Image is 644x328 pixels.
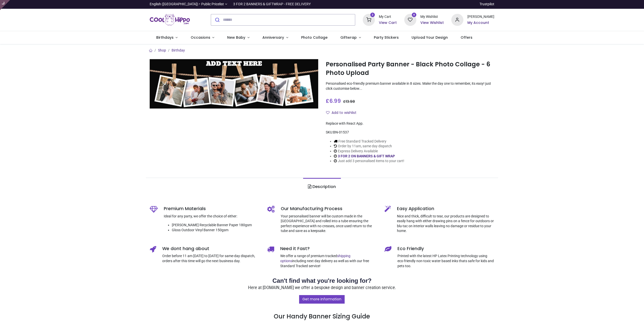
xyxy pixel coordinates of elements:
p: Ideal for any party, we offer the choice of either: [164,214,260,219]
span: £ [326,97,341,105]
li: [PERSON_NAME] Recyclable Banner Paper 180gsm [172,223,260,228]
div: SKU: [326,130,494,135]
p: Nice and thick, difficult to tear, our products are designed to easily hang with either drawing p... [397,214,494,233]
span: Birthdays [156,35,174,40]
a: My Account [467,20,494,25]
a: Birthdays [150,31,184,44]
span: BN-01537 [333,130,349,134]
button: Add to wishlistAdd to wishlist [326,109,361,117]
sup: 2 [370,13,375,17]
p: Personalised eco-friendly premium banner available in 8 sizes. Make the day one to remember, its ... [326,81,494,91]
div: My Cart [379,14,397,19]
h3: Our Handy Banner Sizing Guide [150,295,494,321]
a: Giftwrap [334,31,367,44]
p: We offer a range of premium tracked including next day delivery as well as with our free Standard... [280,254,377,268]
a: 0 [404,17,416,21]
a: New Baby [221,31,256,44]
h5: We dont hang about [162,246,260,252]
span: 13.98 [346,99,355,104]
a: View Wishlist [420,20,444,25]
a: 2 [363,17,375,21]
h1: Personalised Party Banner - Black Photo Collage - 6 Photo Upload [326,60,494,77]
span: 6.99 [329,97,341,105]
div: Replace with React App. [326,121,494,126]
span: New Baby [227,35,245,40]
h5: Eco Friendly [397,246,494,252]
h5: Need it Fast? [280,246,377,252]
h5: Our Manufacturing Process [281,206,377,212]
a: Birthday [172,48,185,52]
span: Anniversary [262,35,284,40]
li: Order by 11am, same day dispatch [334,144,404,149]
span: Photo Collage [301,35,328,40]
a: Logo of Cool Hippo [150,13,190,27]
div: My Wishlist [420,14,444,19]
a: Get more information [299,295,345,304]
li: Gloss Outdoor Vinyl Banner 150gsm [172,228,260,233]
button: Submit [211,14,223,25]
span: Occasions [191,35,210,40]
a: Shop [158,48,166,52]
div: 3 FOR 2 BANNERS & GIFTWRAP - FREE DELIVERY [233,2,311,7]
a: Occasions [184,31,221,44]
h5: Easy Application [397,206,494,212]
li: Express Delivery Available [334,149,404,154]
p: Order before 11 am [DATE] to [DATE] for same-day dispatch, orders after this time will go the nex... [162,254,260,263]
h5: Premium Materials [164,206,260,212]
div: [PERSON_NAME] [467,14,494,19]
a: Trustpilot [479,2,494,7]
sup: 0 [412,13,417,17]
li: Just add 3 personalised items to your cart! [334,159,404,164]
li: Free Standard Tracked Delivery [334,139,404,144]
a: 3 FOR 2 ON BANNERS & GIFT WRAP [338,154,395,158]
span: Public Pricelist [201,2,224,7]
img: Personalised Party Banner - Black Photo Collage - 6 Photo Upload [150,59,318,110]
a: Description [303,178,341,196]
p: Printed with the latest HP Latex Printing technology using eco-friendly non-toxic water based ink... [397,254,494,268]
p: Here at [DOMAIN_NAME] we offer a bespoke design and banner creation service. [150,285,494,291]
img: Cool Hippo [150,13,190,27]
span: Offers [461,35,472,40]
a: Anniversary [256,31,295,44]
a: View Cart [379,20,397,25]
a: English ([GEOGRAPHIC_DATA]) •Public Pricelist [150,2,227,7]
span: Upload Your Design [412,35,448,40]
h2: Can't find what you're looking for? [150,276,494,285]
span: Party Stickers [374,35,399,40]
p: Your personalised banner will be custom made in the [GEOGRAPHIC_DATA] and rolled into a tube ensu... [281,214,377,233]
i: Add to wishlist [326,111,330,114]
span: Giftwrap [340,35,357,40]
span: £ [343,99,355,104]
